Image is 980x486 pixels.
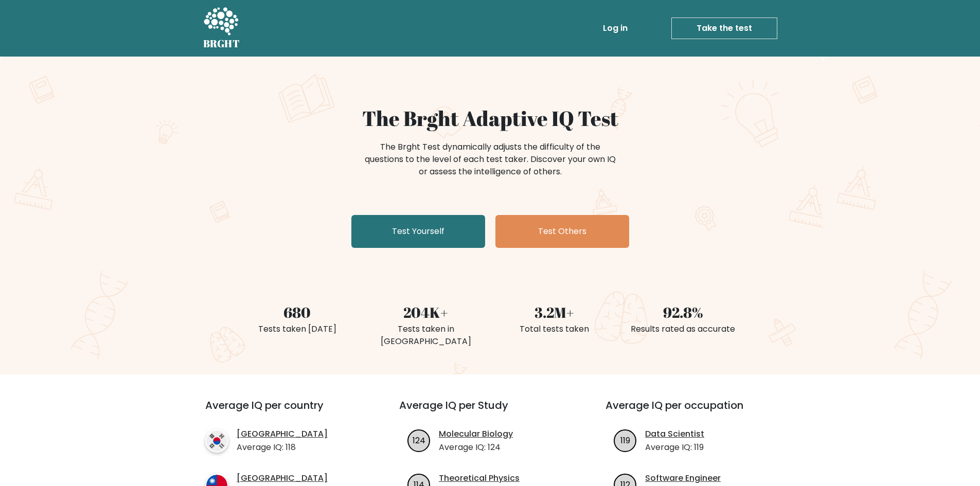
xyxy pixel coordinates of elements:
div: Results rated as accurate [625,323,741,335]
a: Test Others [495,215,629,248]
a: Data Scientist [645,428,704,440]
p: Average IQ: 119 [645,441,704,454]
h3: Average IQ per occupation [605,399,787,424]
a: Test Yourself [351,215,485,248]
h3: Average IQ per Study [399,399,581,424]
div: Total tests taken [496,323,613,335]
div: 3.2M+ [496,301,613,323]
h5: BRGHT [203,38,240,50]
p: Average IQ: 124 [439,441,513,454]
div: Tests taken in [GEOGRAPHIC_DATA] [368,323,484,348]
p: Average IQ: 118 [237,441,328,454]
a: Log in [599,18,632,39]
a: Theoretical Physics [439,472,520,484]
div: 92.8% [625,301,741,323]
a: Take the test [671,17,777,39]
h3: Average IQ per country [205,399,362,424]
div: The Brght Test dynamically adjusts the difficulty of the questions to the level of each test take... [362,141,619,178]
div: Tests taken [DATE] [239,323,355,335]
text: 124 [413,434,425,446]
a: Molecular Biology [439,428,513,440]
a: Software Engineer [645,472,721,484]
div: 680 [239,301,355,323]
a: [GEOGRAPHIC_DATA] [237,428,328,440]
a: [GEOGRAPHIC_DATA] [237,472,328,484]
text: 119 [620,434,630,446]
a: BRGHT [203,4,240,52]
img: country [205,429,228,453]
h1: The Brght Adaptive IQ Test [239,106,741,131]
div: 204K+ [368,301,484,323]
